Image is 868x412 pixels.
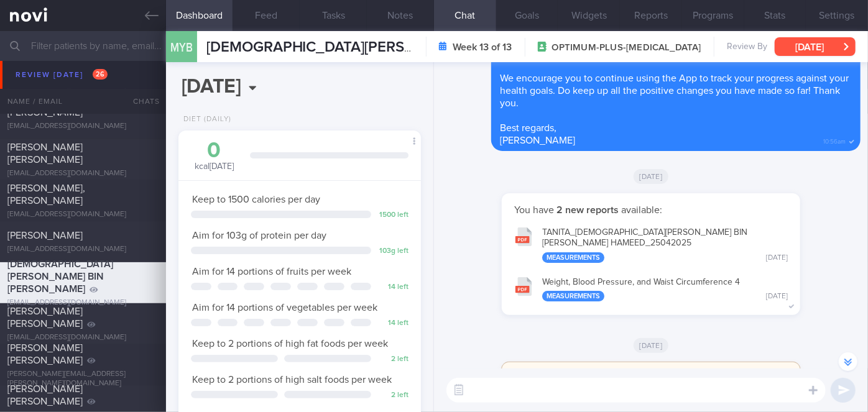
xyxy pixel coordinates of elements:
[542,227,788,263] div: TANITA_ [DEMOGRAPHIC_DATA][PERSON_NAME] BIN [PERSON_NAME] HAMEED_ 25042025
[7,108,83,117] span: [PERSON_NAME]
[500,135,575,145] span: [PERSON_NAME]
[7,343,83,365] span: [PERSON_NAME] [PERSON_NAME]
[377,283,409,292] div: 14 left
[377,391,409,400] div: 2 left
[377,319,409,328] div: 14 left
[7,142,83,165] span: [PERSON_NAME] [PERSON_NAME]
[192,303,377,313] span: Aim for 14 portions of vegetables per week
[163,24,200,71] div: MYB
[7,169,159,178] div: [EMAIL_ADDRESS][DOMAIN_NAME]
[775,37,856,56] button: [DATE]
[377,355,409,364] div: 2 left
[206,40,628,55] span: [DEMOGRAPHIC_DATA][PERSON_NAME] BIN [PERSON_NAME]
[7,81,159,90] div: [EMAIL_ADDRESS][DOMAIN_NAME]
[554,205,621,215] strong: 2 new reports
[191,140,238,173] div: kcal [DATE]
[823,134,846,146] span: 10:56am
[727,42,767,53] span: Review By
[453,41,512,53] strong: Week 13 of 13
[7,183,85,206] span: [PERSON_NAME], [PERSON_NAME]
[7,210,159,219] div: [EMAIL_ADDRESS][DOMAIN_NAME]
[514,204,788,216] p: You have available:
[7,245,159,254] div: [EMAIL_ADDRESS][DOMAIN_NAME]
[7,122,159,131] div: [EMAIL_ADDRESS][DOMAIN_NAME]
[7,370,159,388] div: [PERSON_NAME][EMAIL_ADDRESS][PERSON_NAME][DOMAIN_NAME]
[766,292,788,301] div: [DATE]
[508,269,794,308] button: Weight, Blood Pressure, and Waist Circumference 4 Measurements [DATE]
[7,298,159,308] div: [EMAIL_ADDRESS][DOMAIN_NAME]
[542,252,604,263] div: Measurements
[542,277,788,302] div: Weight, Blood Pressure, and Waist Circumference 4
[7,333,159,342] div: [EMAIL_ADDRESS][DOMAIN_NAME]
[192,339,388,349] span: Keep to 2 portions of high fat foods per week
[7,384,83,406] span: [PERSON_NAME] [PERSON_NAME]
[634,338,669,353] span: [DATE]
[500,73,849,108] span: We encourage you to continue using the App to track your progress against your health goals. Do k...
[7,259,113,294] span: [DEMOGRAPHIC_DATA][PERSON_NAME] BIN [PERSON_NAME]
[542,291,604,301] div: Measurements
[178,115,231,124] div: Diet (Daily)
[377,247,409,256] div: 103 g left
[7,231,83,240] span: [PERSON_NAME]
[7,66,83,76] span: [PERSON_NAME]
[552,42,701,54] span: OPTIMUM-PLUS-[MEDICAL_DATA]
[192,231,326,240] span: Aim for 103g of protein per day
[508,219,794,269] button: TANITA_[DEMOGRAPHIC_DATA][PERSON_NAME] BIN [PERSON_NAME] HAMEED_25042025 Measurements [DATE]
[191,140,238,162] div: 0
[192,195,320,204] span: Keep to 1500 calories per day
[500,123,556,133] span: Best regards,
[7,306,83,329] span: [PERSON_NAME] [PERSON_NAME]
[192,375,392,385] span: Keep to 2 portions of high salt foods per week
[192,267,351,277] span: Aim for 14 portions of fruits per week
[766,254,788,263] div: [DATE]
[377,211,409,220] div: 1500 left
[634,169,669,184] span: [DATE]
